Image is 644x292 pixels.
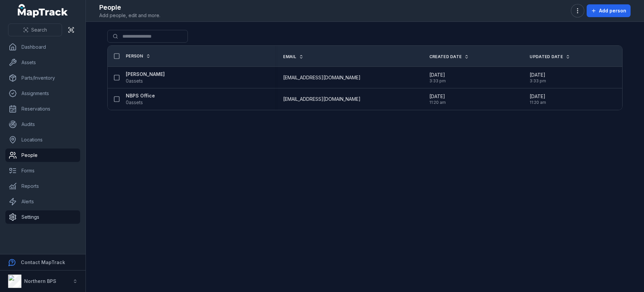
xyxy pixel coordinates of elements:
[126,71,165,78] strong: [PERSON_NAME]
[5,210,80,224] a: Settings
[530,54,563,59] span: Updated Date
[429,72,446,84] time: 9/3/2025, 3:33:38 PM
[429,78,446,84] span: 3:33 pm
[429,93,446,105] time: 9/5/2025, 11:20:06 AM
[530,72,546,84] time: 9/3/2025, 3:33:38 PM
[530,100,546,105] span: 11:20 am
[126,92,155,99] strong: NBPS Office
[5,56,80,69] a: Assets
[126,71,165,84] a: [PERSON_NAME]0assets
[5,118,80,131] a: Audits
[18,4,68,17] a: MapTrack
[283,74,361,81] span: [EMAIL_ADDRESS][DOMAIN_NAME]
[5,164,80,177] a: Forms
[5,71,80,85] a: Parts/Inventory
[599,7,626,14] span: Add person
[5,87,80,100] a: Assignments
[99,12,160,19] span: Add people, edit and more.
[530,93,546,105] time: 9/5/2025, 11:20:06 AM
[126,92,155,106] a: NBPS Office0assets
[126,53,151,59] a: Person
[126,78,143,84] span: 0 assets
[429,93,446,100] span: [DATE]
[126,99,143,106] span: 0 assets
[429,54,462,59] span: Created Date
[530,54,570,59] a: Updated Date
[283,54,304,59] a: Email
[5,149,80,162] a: People
[429,72,446,78] span: [DATE]
[530,72,546,78] span: [DATE]
[31,27,47,33] span: Search
[21,259,65,265] strong: Contact MapTrack
[5,40,80,54] a: Dashboard
[99,3,160,12] h2: People
[5,179,80,193] a: Reports
[5,195,80,208] a: Alerts
[429,54,469,59] a: Created Date
[283,54,296,59] span: Email
[8,24,62,36] button: Search
[429,100,446,105] span: 11:20 am
[24,278,56,284] strong: Northern BPS
[587,4,631,17] button: Add person
[283,96,361,102] span: [EMAIL_ADDRESS][DOMAIN_NAME]
[5,133,80,147] a: Locations
[530,93,546,100] span: [DATE]
[5,102,80,116] a: Reservations
[126,53,143,59] span: Person
[530,78,546,84] span: 3:33 pm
